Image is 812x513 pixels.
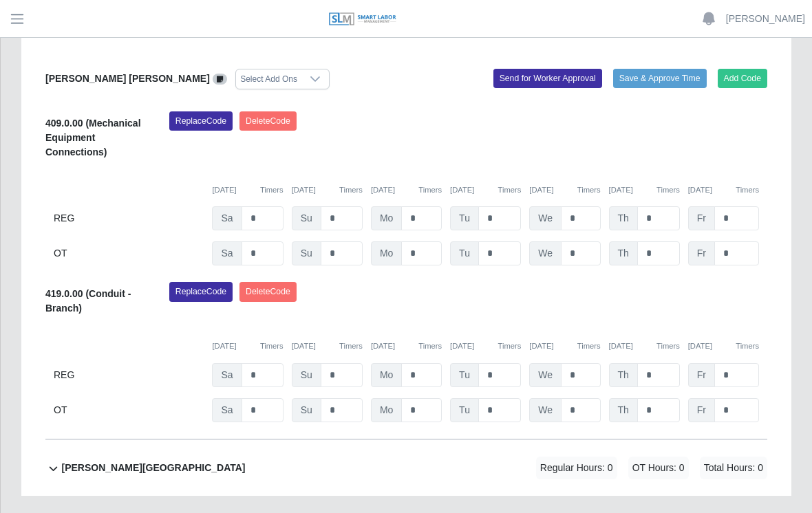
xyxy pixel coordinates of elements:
div: [DATE] [450,340,521,352]
button: Timers [656,184,680,196]
div: [DATE] [688,184,759,196]
span: Tu [450,363,479,387]
button: Timers [418,184,442,196]
span: Sa [212,398,242,422]
button: [PERSON_NAME][GEOGRAPHIC_DATA] Regular Hours: 0 OT Hours: 0 Total Hours: 0 [45,440,767,496]
a: View/Edit Notes [213,73,228,84]
div: [DATE] [212,340,283,352]
span: Fr [688,363,715,387]
div: [DATE] [212,184,283,196]
a: [PERSON_NAME] [726,12,805,26]
button: Timers [577,340,601,352]
span: Th [609,398,638,422]
span: Sa [212,241,242,265]
span: Total Hours: 0 [700,457,767,479]
button: DeleteCode [239,111,297,131]
span: Sa [212,206,242,230]
b: [PERSON_NAME] [PERSON_NAME] [45,73,210,84]
span: Mo [371,363,402,387]
span: We [529,241,562,265]
span: Sa [212,363,242,387]
button: DeleteCode [239,282,297,301]
button: Timers [260,340,284,352]
span: Mo [371,398,402,422]
b: 419.0.00 (Conduit - Branch) [45,288,131,314]
button: ReplaceCode [169,111,233,131]
button: Timers [260,184,284,196]
span: Su [292,206,321,230]
span: Fr [688,206,715,230]
button: Timers [656,340,680,352]
button: Timers [736,184,759,196]
span: Regular Hours: 0 [536,457,617,479]
div: [DATE] [609,184,680,196]
div: REG [54,206,204,230]
div: [DATE] [609,340,680,352]
button: ReplaceCode [169,282,233,301]
span: Mo [371,241,402,265]
div: [DATE] [371,340,442,352]
span: Th [609,363,638,387]
span: Su [292,363,321,387]
span: Th [609,241,638,265]
b: 409.0.00 (Mechanical Equipment Connections) [45,118,141,157]
div: [DATE] [529,184,600,196]
span: Mo [371,206,402,230]
div: OT [54,241,204,265]
button: Timers [418,340,442,352]
div: REG [54,363,204,387]
div: [DATE] [688,340,759,352]
span: Fr [688,241,715,265]
button: Timers [736,340,759,352]
b: [PERSON_NAME][GEOGRAPHIC_DATA] [61,461,245,475]
span: Su [292,241,321,265]
span: Su [292,398,321,422]
span: Tu [450,241,479,265]
button: Timers [498,340,522,352]
span: Fr [688,398,715,422]
div: [DATE] [371,184,442,196]
button: Timers [498,184,522,196]
button: Timers [339,184,363,196]
span: Tu [450,398,479,422]
button: Timers [339,340,363,352]
div: [DATE] [450,184,521,196]
button: Add Code [718,69,768,88]
div: OT [54,398,204,422]
img: SLM Logo [328,12,397,27]
button: Save & Approve Time [613,69,707,88]
button: Timers [577,184,601,196]
div: Select Add Ons [236,69,301,89]
div: [DATE] [292,184,363,196]
span: We [529,398,562,422]
div: [DATE] [529,340,600,352]
span: Tu [450,206,479,230]
div: [DATE] [292,340,363,352]
span: OT Hours: 0 [628,457,689,479]
button: Send for Worker Approval [493,69,602,88]
span: We [529,363,562,387]
span: We [529,206,562,230]
span: Th [609,206,638,230]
